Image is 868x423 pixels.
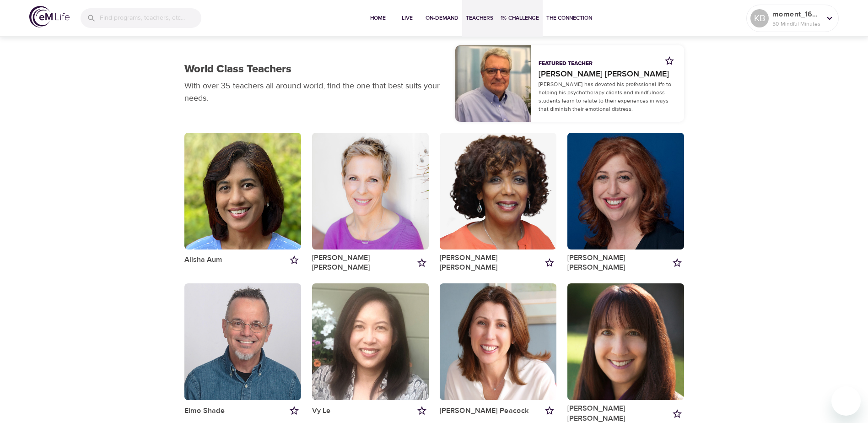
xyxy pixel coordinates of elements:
p: Featured Teacher [539,60,593,68]
a: [PERSON_NAME] Peacock [440,406,528,416]
button: Add to my favorites [415,404,429,418]
p: With over 35 teachers all around world, find the one that best suits your needs. [184,80,444,104]
a: [PERSON_NAME] [PERSON_NAME] [312,253,415,273]
a: [PERSON_NAME] [PERSON_NAME] [539,68,676,80]
button: Add to my favorites [670,407,684,421]
p: 50 Mindful Minutes [772,20,821,28]
span: On-Demand [426,13,458,23]
span: The Connection [546,13,592,23]
span: 1% Challenge [501,13,539,23]
h1: World Class Teachers [184,63,291,76]
a: [PERSON_NAME] [PERSON_NAME] [440,253,543,273]
span: Teachers [466,13,493,23]
a: Alisha Aum [184,255,222,265]
button: Add to my favorites [287,404,301,418]
button: Add to my favorites [415,256,429,270]
button: Add to my favorites [543,256,556,270]
p: [PERSON_NAME] has devoted his professional life to helping his psychotherapy clients and mindfuln... [539,80,676,113]
a: [PERSON_NAME] [PERSON_NAME] [567,253,670,273]
button: Add to my favorites [543,404,556,418]
span: Home [367,13,389,23]
iframe: Button to launch messaging window [831,386,861,416]
button: Add to my favorites [670,256,684,270]
img: logo [29,6,70,27]
span: Live [396,13,418,23]
input: Find programs, teachers, etc... [100,8,201,28]
p: moment_1695906020 [772,9,821,20]
button: Add to my favorites [663,54,676,68]
a: Vy Le [312,406,331,416]
button: Add to my favorites [287,253,301,267]
div: KB [750,9,769,27]
a: Elmo Shade [184,406,225,416]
